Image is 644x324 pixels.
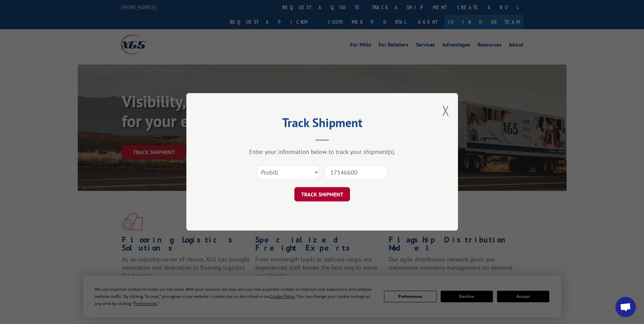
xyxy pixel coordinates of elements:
div: Open chat [615,297,636,317]
input: Number(s) [325,165,387,180]
div: Enter your information below to track your shipment(s). [220,148,424,156]
button: TRACK SHIPMENT [294,187,350,202]
button: Close modal [442,102,449,120]
h2: Track Shipment [220,118,424,131]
